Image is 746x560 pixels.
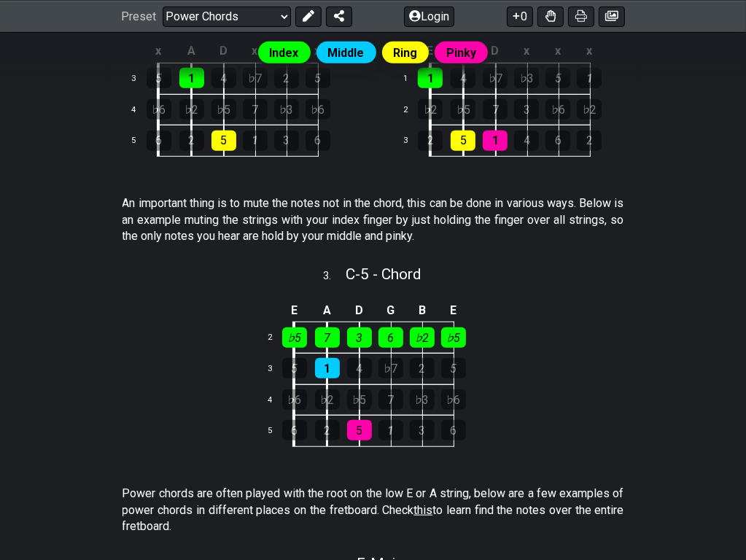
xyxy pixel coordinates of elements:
[328,42,365,63] span: Middle
[406,298,438,322] td: B
[179,131,204,151] div: 2
[441,420,466,440] div: 6
[378,389,403,410] div: 7
[347,420,372,440] div: 5
[123,195,624,244] p: An important thing is to mute the notes not in the chord, this can be done in various ways. Below...
[438,298,469,322] td: E
[315,389,340,410] div: ♭2
[324,268,346,284] span: 3 .
[537,6,564,26] button: Toggle Dexterity for all fretkits
[483,99,508,120] div: 7
[123,94,158,125] td: 4
[568,6,594,26] button: Print
[270,42,299,63] span: Index
[446,42,476,63] span: Pinky
[545,99,570,120] div: ♭6
[413,503,432,517] span: this
[259,322,294,354] td: 2
[410,327,435,348] div: ♭2
[122,9,157,23] span: Preset
[315,420,340,440] div: 2
[179,99,204,120] div: ♭2
[259,416,294,447] td: 5
[259,384,294,416] td: 4
[545,131,570,151] div: 6
[259,353,294,384] td: 3
[282,327,307,348] div: ♭5
[375,298,406,322] td: G
[211,131,236,151] div: 5
[243,131,268,151] div: 1
[514,131,539,151] div: 4
[483,131,508,151] div: 1
[315,358,340,378] div: 1
[306,131,330,151] div: 6
[410,420,435,440] div: 3
[378,420,403,440] div: 1
[577,131,602,151] div: 2
[343,298,376,322] td: D
[441,358,466,378] div: 5
[395,94,430,125] td: 2
[410,358,435,378] div: 2
[441,389,466,410] div: ♭6
[418,99,443,120] div: ♭2
[393,42,417,63] span: Ring
[514,99,539,120] div: 3
[123,125,158,157] td: 5
[274,99,299,120] div: ♭3
[599,6,625,26] button: Create image
[315,327,340,348] div: 7
[282,358,307,378] div: 5
[404,6,454,26] button: Login
[378,327,403,348] div: 6
[123,486,624,534] p: Power chords are often played with the root on the low E or A string, below are a few examples of...
[347,389,372,410] div: ♭5
[311,298,343,322] td: A
[147,99,171,120] div: ♭6
[326,6,352,26] button: Share Preset
[577,99,602,120] div: ♭2
[418,131,443,151] div: 2
[274,131,299,151] div: 3
[306,99,330,120] div: ♭6
[410,389,435,410] div: ♭3
[451,99,475,120] div: ♭5
[507,6,533,26] button: 0
[347,327,372,348] div: 3
[163,6,291,26] select: Preset
[346,265,421,283] span: C - 5 - Chord
[347,358,372,378] div: 4
[282,420,307,440] div: 6
[282,389,307,410] div: ♭6
[451,131,475,151] div: 5
[378,358,403,378] div: ♭7
[211,99,236,120] div: ♭5
[243,99,268,120] div: 7
[441,327,466,348] div: ♭5
[395,125,430,157] td: 3
[295,6,322,26] button: Edit Preset
[147,131,171,151] div: 6
[278,298,311,322] td: E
